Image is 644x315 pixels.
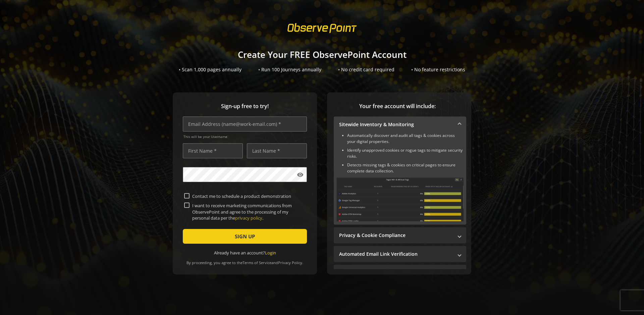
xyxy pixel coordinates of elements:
[183,250,307,256] div: Already have an account?
[411,66,465,73] div: • No feature restrictions
[183,229,307,244] button: SIGN UP
[347,133,464,145] li: Automatically discover and audit all tags & cookies across your digital properties.
[347,162,464,174] li: Detects missing tags & cookies on critical pages to ensure complete data collection.
[339,251,453,257] mat-panel-title: Automated Email Link Verification
[183,102,307,110] span: Sign-up free to try!
[336,177,464,221] img: Sitewide Inventory & Monitoring
[347,147,464,159] li: Identify unapproved cookies or rogue tags to mitigate security risks.
[183,143,243,158] input: First Name *
[278,260,302,265] a: Privacy Policy
[235,215,262,221] a: privacy policy
[338,66,394,73] div: • No credit card required
[243,260,271,265] a: Terms of Service
[190,193,306,199] label: Contact me to schedule a product demonstration
[334,102,461,110] span: Your free account will include:
[334,227,466,243] mat-expansion-panel-header: Privacy & Cookie Compliance
[183,256,307,265] div: By proceeding, you agree to the and .
[179,66,241,73] div: • Scan 1,000 pages annually
[297,171,304,178] mat-icon: visibility
[339,121,453,128] mat-panel-title: Sitewide Inventory & Monitoring
[183,116,307,132] input: Email Address (name@work-email.com) *
[258,66,321,73] div: • Run 100 Journeys annually
[190,203,306,221] label: I want to receive marketing communications from ObservePoint and agree to the processing of my pe...
[334,116,466,133] mat-expansion-panel-header: Sitewide Inventory & Monitoring
[334,133,466,225] div: Sitewide Inventory & Monitoring
[339,232,453,239] mat-panel-title: Privacy & Cookie Compliance
[247,143,307,158] input: Last Name *
[334,246,466,262] mat-expansion-panel-header: Automated Email Link Verification
[235,230,255,242] span: SIGN UP
[183,134,307,139] span: This will be your Username
[265,250,276,256] a: Login
[334,265,466,281] mat-expansion-panel-header: Performance Monitoring with Web Vitals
